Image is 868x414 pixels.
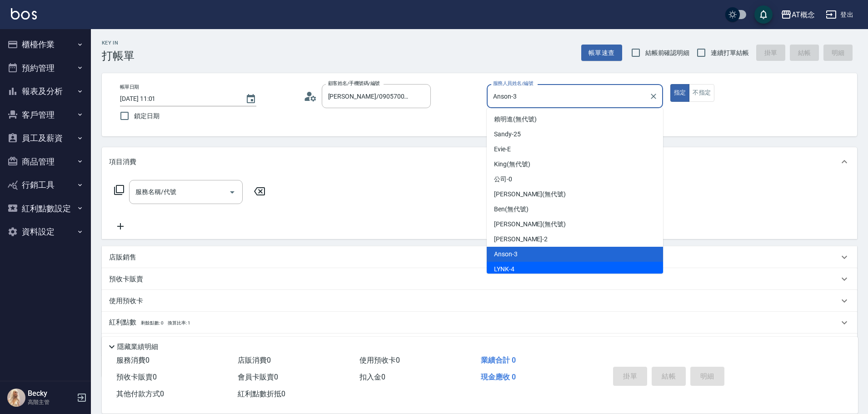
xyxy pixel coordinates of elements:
[581,45,622,61] button: 帳單速查
[494,264,514,274] span: LYNK -4
[494,190,566,199] span: [PERSON_NAME] (無代號)
[493,80,533,87] label: 服務人員姓名/編號
[225,185,239,200] button: Open
[494,205,529,214] span: Ben (無代號)
[102,246,857,268] div: 店販銷售
[359,373,385,381] span: 扣入金 0
[238,389,285,398] span: 紅利點數折抵 0
[822,6,857,23] button: 登出
[102,147,857,176] div: 項目消費
[109,157,136,167] p: 項目消費
[109,253,136,262] p: 店販銷售
[792,9,815,20] div: AT概念
[11,8,37,20] img: Logo
[494,234,548,244] span: [PERSON_NAME] -2
[777,5,818,24] button: AT概念
[238,356,271,364] span: 店販消費 0
[4,150,87,174] button: 商品管理
[4,56,87,80] button: 預約管理
[7,389,25,407] img: Person
[647,90,660,103] button: Clear
[689,84,714,102] button: 不指定
[102,50,135,62] h3: 打帳單
[109,296,143,306] p: 使用預收卡
[494,249,518,259] span: Anson -3
[238,373,278,381] span: 會員卡販賣 0
[670,84,690,102] button: 指定
[4,126,87,150] button: 員工及薪資
[109,274,143,284] p: 預收卡販賣
[109,318,190,328] p: 紅利點數
[359,356,400,364] span: 使用預收卡 0
[4,33,87,56] button: 櫃檯作業
[102,334,857,355] div: 其他付款方式入金可用餘額: 0
[494,219,566,229] span: [PERSON_NAME] (無代號)
[494,160,530,169] span: King (無代號)
[102,290,857,312] div: 使用預收卡
[28,389,74,398] h5: Becky
[4,173,87,197] button: 行銷工具
[102,40,135,46] h2: Key In
[494,175,512,184] span: 公司 -0
[481,373,516,381] span: 現金應收 0
[102,268,857,290] div: 預收卡販賣
[4,103,87,127] button: 客戶管理
[328,80,380,87] label: 顧客姓名/手機號碼/編號
[141,320,164,325] span: 剩餘點數: 0
[494,145,511,154] span: Evie -E
[134,111,160,121] span: 鎖定日期
[116,373,157,381] span: 預收卡販賣 0
[120,84,139,90] label: 帳單日期
[4,80,87,103] button: 報表及分析
[645,48,690,58] span: 結帳前確認明細
[102,312,857,334] div: 紅利點數剩餘點數: 0換算比率: 1
[168,320,190,325] span: 換算比率: 1
[4,220,87,244] button: 資料設定
[754,5,773,24] button: save
[481,356,516,364] span: 業績合計 0
[116,356,150,364] span: 服務消費 0
[116,389,164,398] span: 其他付款方式 0
[4,197,87,220] button: 紅利點數設定
[28,398,74,406] p: 高階主管
[120,91,236,106] input: YYYY/MM/DD hh:mm
[711,48,749,58] span: 連續打單結帳
[494,130,521,139] span: Sandy -25
[117,342,158,352] p: 隱藏業績明細
[240,88,262,110] button: Choose date, selected date is 2025-08-21
[494,115,537,124] span: 賴明進 (無代號)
